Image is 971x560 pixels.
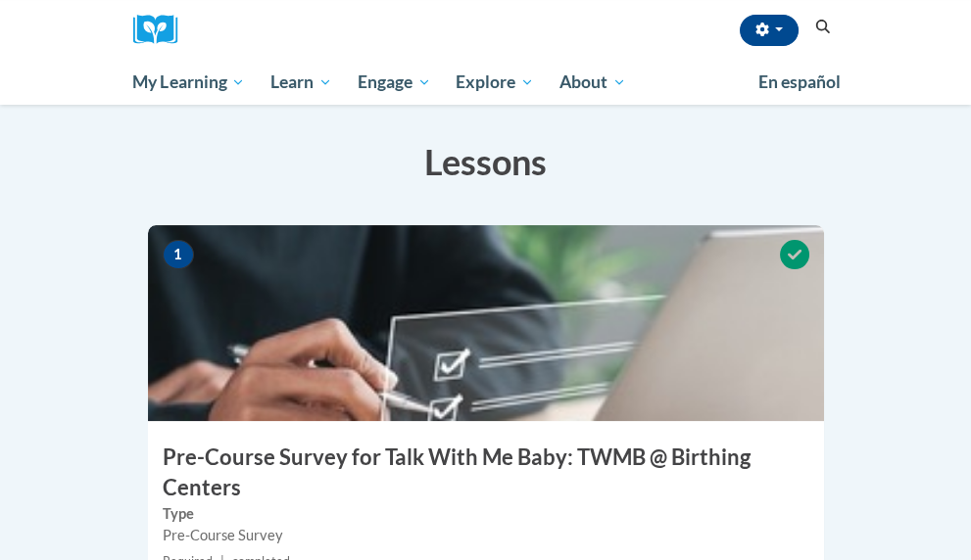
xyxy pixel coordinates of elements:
h3: Lessons [148,137,824,186]
span: Learn [270,70,332,94]
img: Course Image [148,225,824,421]
span: Explore [456,70,534,94]
button: Search [808,16,838,39]
span: My Learning [132,70,245,94]
a: Engage [345,60,444,105]
a: En español [746,62,853,103]
a: Explore [443,60,547,105]
h3: Pre-Course Survey for Talk With Me Baby: TWMB @ Birthing Centers [148,443,824,503]
div: Pre-Course Survey [163,525,809,546]
span: 1 [163,240,194,269]
span: En español [758,71,841,92]
span: Engage [358,70,431,94]
a: About [547,60,639,105]
span: About [559,70,626,94]
button: Account Settings [740,15,799,46]
label: Type [163,503,809,525]
a: Cox Campus [133,15,192,45]
a: Learn [258,60,345,105]
div: Main menu [119,60,853,105]
a: My Learning [121,60,259,105]
img: Logo brand [133,15,192,45]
